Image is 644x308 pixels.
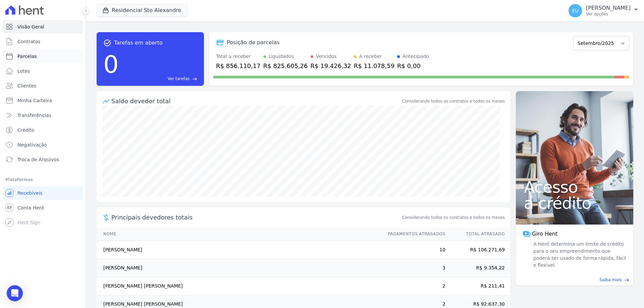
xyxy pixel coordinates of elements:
[586,5,631,11] p: [PERSON_NAME]
[532,241,627,269] span: A Hent determina um limite de crédito para o seu empreendimento que poderá ser usado de forma ráp...
[624,278,629,283] span: east
[97,277,381,295] td: [PERSON_NAME] [PERSON_NAME]
[114,39,163,47] span: Tarefas em aberto
[381,277,446,295] td: 2
[3,50,83,63] a: Parcelas
[381,241,446,259] td: 10
[17,38,40,45] span: Contratos
[354,61,394,70] div: R$ 11.078,59
[17,82,36,89] span: Clientes
[3,109,83,122] a: Transferências
[168,76,190,82] span: Ver tarefas
[3,186,83,200] a: Recebíveis
[446,277,510,295] td: R$ 211,41
[402,214,505,221] span: Considerando todos os contratos e todos os meses
[7,285,23,301] div: Open Intercom Messenger
[316,53,337,60] div: Vencidos
[17,127,35,133] span: Crédito
[397,61,429,70] div: R$ 0,00
[563,1,644,20] button: EU [PERSON_NAME] Ver opções
[17,141,47,148] span: Negativação
[269,53,294,60] div: Liquidados
[17,68,30,74] span: Lotes
[311,61,351,70] div: R$ 19.426,32
[520,277,629,283] a: Saiba mais east
[524,179,625,195] span: Acesso
[17,190,43,196] span: Recebíveis
[111,213,401,222] span: Principais devedores totais
[3,201,83,214] a: Conta Hent
[216,61,261,70] div: R$ 856.110,17
[359,53,382,60] div: A receber
[446,241,510,259] td: R$ 106.271,69
[402,98,505,104] div: Considerando todos os contratos e todos os meses
[3,123,83,137] a: Crédito
[97,227,381,241] th: Nome
[103,39,111,47] span: task_alt
[3,94,83,107] a: Minha Carteira
[111,97,401,106] div: Saldo devedor total
[402,53,429,60] div: Antecipado
[381,259,446,277] td: 3
[263,61,308,70] div: R$ 825.605,26
[17,204,44,211] span: Conta Hent
[572,8,579,13] span: EU
[446,259,510,277] td: R$ 9.354,22
[227,39,280,47] div: Posição de parcelas
[381,227,446,241] th: Pagamentos Atrasados
[103,47,119,82] div: 0
[532,230,557,238] span: Giro Hent
[3,35,83,48] a: Contratos
[17,112,51,119] span: Transferências
[3,153,83,166] a: Troca de Arquivos
[121,76,197,82] a: Ver tarefas east
[97,4,187,17] button: Residencial Sto Alexandre
[3,138,83,151] a: Negativação
[17,156,59,163] span: Troca de Arquivos
[586,11,631,17] p: Ver opções
[3,64,83,78] a: Lotes
[97,241,381,259] td: [PERSON_NAME]
[3,20,83,34] a: Visão Geral
[446,227,510,241] th: Total Atrasado
[599,277,622,283] span: Saiba mais
[216,53,261,60] div: Total a receber
[97,259,381,277] td: [PERSON_NAME]
[17,53,37,60] span: Parcelas
[524,195,625,211] span: a crédito
[17,23,44,30] span: Visão Geral
[192,76,197,81] span: east
[17,97,52,104] span: Minha Carteira
[3,79,83,93] a: Clientes
[5,176,80,184] div: Plataformas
